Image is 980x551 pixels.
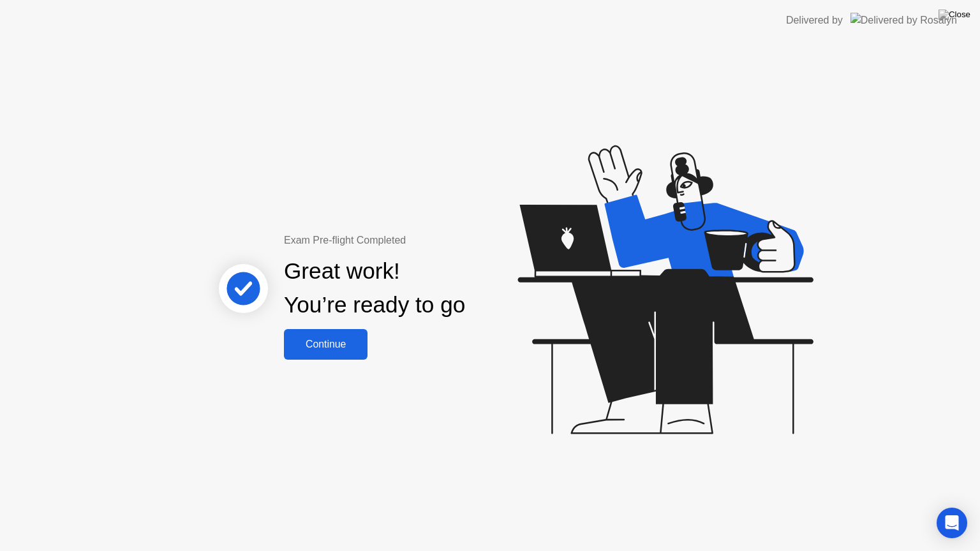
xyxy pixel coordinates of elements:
[939,10,970,20] img: Close
[284,233,547,248] div: Exam Pre-flight Completed
[786,13,843,28] div: Delivered by
[288,339,364,350] div: Continue
[850,13,957,27] img: Delivered by Rosalyn
[284,254,465,322] div: Great work! You’re ready to go
[284,329,367,360] button: Continue
[937,508,967,538] div: Open Intercom Messenger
